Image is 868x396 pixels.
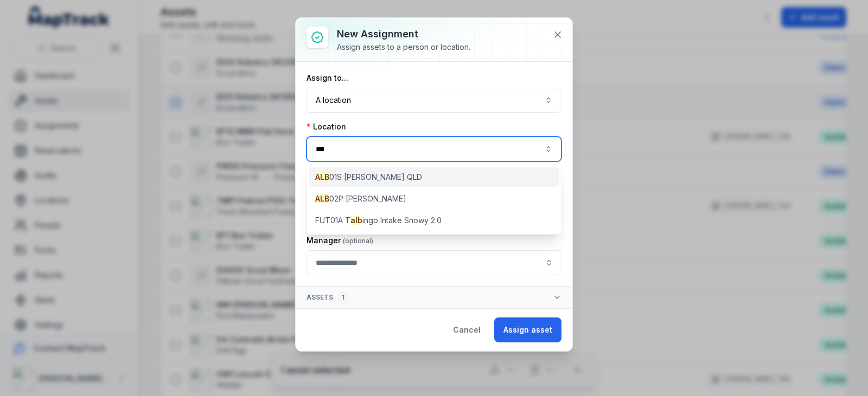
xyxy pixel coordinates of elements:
[337,27,470,42] h3: New assignment
[315,193,406,204] span: 02P [PERSON_NAME]
[444,317,490,342] button: Cancel
[494,317,561,342] button: Assign asset
[315,172,329,181] span: ALB
[307,121,346,132] label: Location
[315,172,422,183] span: 01S [PERSON_NAME] QLD
[337,291,349,304] div: 1
[315,194,329,203] span: ALB
[315,215,442,226] span: FUT01A T ingo Intake Snowy 2.0
[307,250,561,275] input: assignment-add:cf[907ad3fd-eed4-49d8-ad84-d22efbadc5a5]-label
[296,287,572,308] button: Assets1
[350,216,362,225] span: alb
[307,88,561,113] button: A location
[307,235,373,246] label: Manager
[307,73,348,83] label: Assign to...
[307,291,349,304] span: Assets
[337,42,470,53] div: Assign assets to a person or location.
